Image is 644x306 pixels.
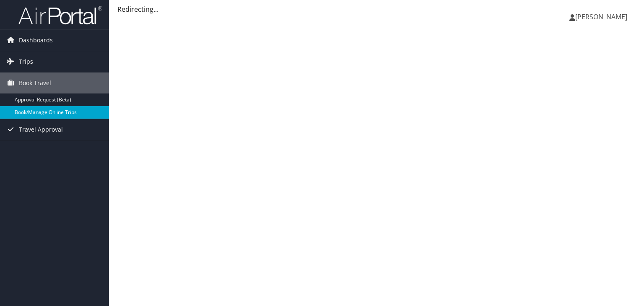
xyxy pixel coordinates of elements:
[18,5,102,25] img: airportal-logo.png
[19,30,53,51] span: Dashboards
[19,51,33,72] span: Trips
[19,73,51,93] span: Book Travel
[575,12,627,21] span: [PERSON_NAME]
[117,4,636,14] div: Redirecting...
[569,4,636,29] a: [PERSON_NAME]
[19,119,63,140] span: Travel Approval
